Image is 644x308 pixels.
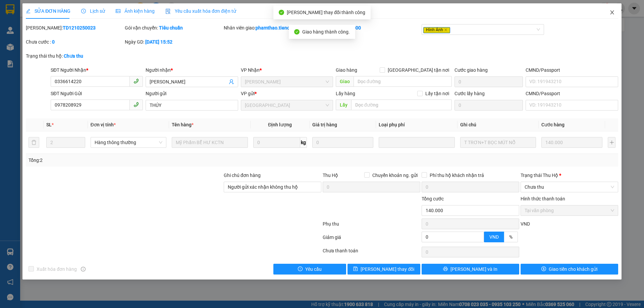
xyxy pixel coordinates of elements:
[116,8,155,14] span: Ảnh kiện hàng
[245,100,329,110] span: Thủ Đức
[521,264,618,274] button: dollarGiao tiền cho khách gửi
[146,66,238,74] div: Người nhận
[26,9,31,13] span: edit
[336,67,357,73] span: Giao hàng
[298,266,303,272] span: exclamation-circle
[541,266,546,272] span: dollar
[361,265,414,273] span: [PERSON_NAME] thay đổi
[81,8,105,14] span: Lịch sử
[241,90,333,97] div: VP gửi
[125,24,222,32] div: Gói vận chuyển:
[422,196,444,201] span: Tổng cước
[241,67,260,73] span: VP Nhận
[287,10,365,15] span: [PERSON_NAME] thay đổi thành công
[460,137,536,148] input: Ghi Chú
[95,137,162,147] span: Hàng thông thường
[300,137,307,148] span: kg
[165,8,236,14] span: Yêu cầu xuất hóa đơn điện tử
[224,182,321,192] input: Ghi chú đơn hàng
[385,66,452,74] span: [GEOGRAPHIC_DATA] tận nơi
[146,90,238,97] div: Người gửi
[521,196,565,201] label: Hình thức thanh toán
[51,66,143,74] div: SĐT Người Nhận
[273,264,346,274] button: exclamation-circleYêu cầu
[46,122,52,127] span: SL
[312,137,373,148] input: 0
[26,8,70,14] span: SỬA ĐƠN HÀNG
[133,102,139,107] span: phone
[224,24,321,32] div: Nhân viên giao:
[323,173,338,178] span: Thu Hộ
[450,265,497,273] span: [PERSON_NAME] và In
[29,137,39,148] button: delete
[322,234,421,245] div: Giảm giá
[422,264,519,274] button: printer[PERSON_NAME] và In
[294,29,300,35] span: check-circle
[443,266,448,272] span: printer
[305,265,322,273] span: Yêu cầu
[336,91,355,96] span: Lấy hàng
[26,24,123,32] div: [PERSON_NAME]:
[454,76,523,87] input: Cước giao hàng
[165,9,171,14] img: icon
[423,90,452,97] span: Lấy tận nơi
[353,266,358,272] span: save
[323,24,420,32] div: Cước rồi :
[159,25,183,30] b: Tiêu chuẩn
[224,173,261,178] label: Ghi chú đơn hàng
[52,39,55,45] b: 0
[63,25,96,30] b: TD1210250023
[454,100,523,111] input: Cước lấy hàng
[312,122,337,127] span: Giá trị hàng
[489,234,499,240] span: VND
[133,78,139,84] span: phone
[256,25,298,30] b: phamthao.tienoanh
[336,100,351,110] span: Lấy
[525,182,614,192] span: Chưa thu
[81,9,86,13] span: clock-circle
[302,29,350,35] span: Giao hàng thành công.
[81,267,86,271] span: info-circle
[423,27,450,33] span: Hình Ảnh
[427,172,487,179] span: Phí thu hộ khách nhận trả
[354,76,452,87] input: Dọc đường
[525,205,614,215] span: Tại văn phòng
[526,66,618,74] div: CMND/Passport
[336,76,354,87] span: Giao
[322,220,421,232] div: Phụ thu
[172,122,194,127] span: Tên hàng
[347,264,420,274] button: save[PERSON_NAME] thay đổi
[322,247,421,259] div: Chưa thanh toán
[26,52,148,60] div: Trạng thái thu hộ:
[351,100,452,110] input: Dọc đường
[229,79,234,84] span: user-add
[279,10,284,15] span: check-circle
[51,90,143,97] div: SĐT Người Gửi
[26,38,123,46] div: Chưa cước :
[458,118,539,131] th: Ghi chú
[370,172,420,179] span: Chuyển khoản ng. gửi
[444,28,447,32] span: close
[245,77,329,87] span: Cư Kuin
[29,157,249,164] div: Tổng: 2
[64,53,83,59] b: Chưa thu
[91,122,116,127] span: Đơn vị tính
[34,265,79,273] span: Xuất hóa đơn hàng
[549,265,597,273] span: Giao tiền cho khách gửi
[454,67,488,73] label: Cước giao hàng
[145,39,172,45] b: [DATE] 15:52
[268,122,292,127] span: Định lượng
[521,172,618,179] div: Trạng thái Thu Hộ
[526,90,618,97] div: CMND/Passport
[509,234,513,240] span: %
[603,3,622,22] button: Close
[609,10,615,15] span: close
[125,38,222,46] div: Ngày GD:
[541,122,565,127] span: Cước hàng
[116,9,120,13] span: picture
[172,137,248,148] input: VD: Bàn, Ghế
[608,137,615,148] button: plus
[521,221,530,227] span: VND
[376,118,457,131] th: Loại phụ phí
[454,91,485,96] label: Cước lấy hàng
